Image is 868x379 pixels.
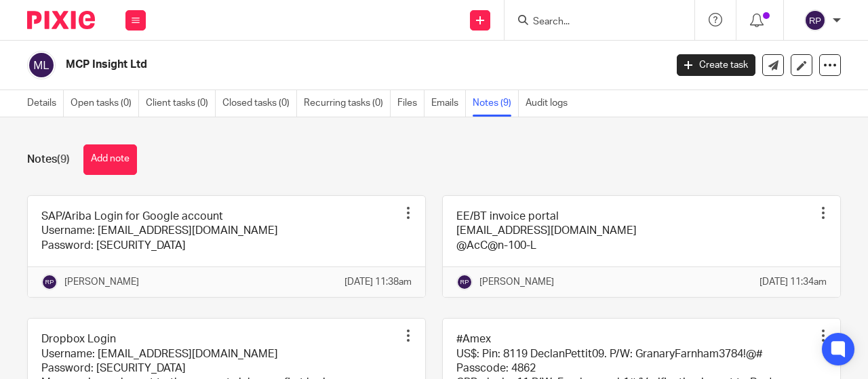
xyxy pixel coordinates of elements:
[64,275,139,289] p: [PERSON_NAME]
[804,9,826,31] img: svg%3E
[41,274,58,290] img: svg%3E
[759,275,827,289] p: [DATE] 11:34am
[66,58,538,72] h2: MCP Insight Ltd
[27,90,64,117] a: Details
[532,16,654,28] input: Search
[344,275,412,289] p: [DATE] 11:38am
[456,274,473,290] img: svg%3E
[397,90,425,117] a: Files
[526,90,574,117] a: Audit logs
[222,90,297,117] a: Closed tasks (0)
[473,90,519,117] a: Notes (9)
[71,90,139,117] a: Open tasks (0)
[57,154,70,165] span: (9)
[677,54,755,76] a: Create task
[27,51,56,79] img: svg%3E
[431,90,466,117] a: Emails
[304,90,391,117] a: Recurring tasks (0)
[83,144,137,175] button: Add note
[479,275,554,289] p: [PERSON_NAME]
[27,11,95,29] img: Pixie
[27,153,70,167] h1: Notes
[146,90,216,117] a: Client tasks (0)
